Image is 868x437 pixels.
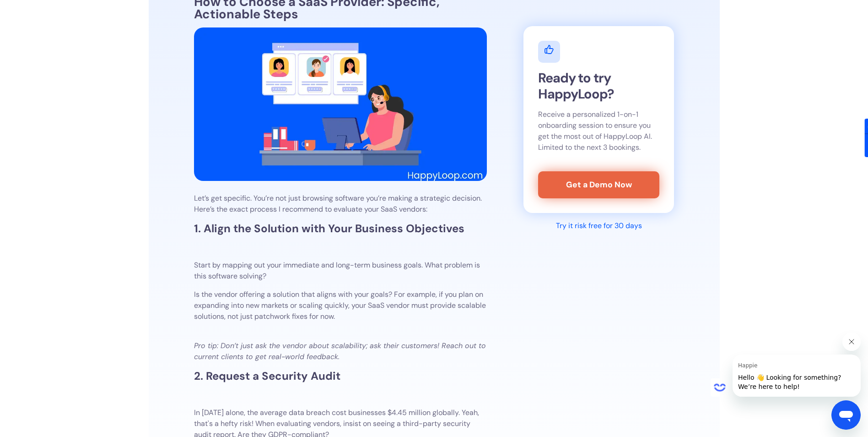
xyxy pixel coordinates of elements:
[556,220,642,231] div: Try it risk free for 30 days
[538,109,659,153] p: Receive a personalized 1-on-1 onboarding session to ensure you get the most out of HappyLoop AI. ...
[194,241,487,252] p: ‍
[194,221,464,235] strong: 1. Align the Solution with Your Business Objectives
[711,378,729,397] iframe: no content
[194,193,487,215] p: Let’s get specific. You’re not just browsing software you’re making a strategic decision. Here’s ...
[194,289,487,322] p: Is the vendor offering a solution that aligns with your goals? For example, if you plan on expand...
[711,333,861,397] div: Happie says "Hello 👋 Looking for something? We’re here to help!". Open messaging window to contin...
[842,333,861,351] iframe: Close message from Happie
[194,369,340,383] strong: 2. Request a Security Audit
[194,341,486,361] em: Pro tip: Don’t just ask the vendor about scalability; ask their customers! Reach out to current c...
[538,171,659,198] a: Get a Demo Now
[194,27,487,181] img: Vendor Selection
[538,70,659,102] h2: Ready to try HappyLoop?
[831,400,861,430] iframe: Button to launch messaging window
[194,260,487,282] p: Start by mapping out your immediate and long-term business goals. What problem is this software s...
[194,389,487,400] p: ‍
[733,355,861,397] iframe: Message from Happie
